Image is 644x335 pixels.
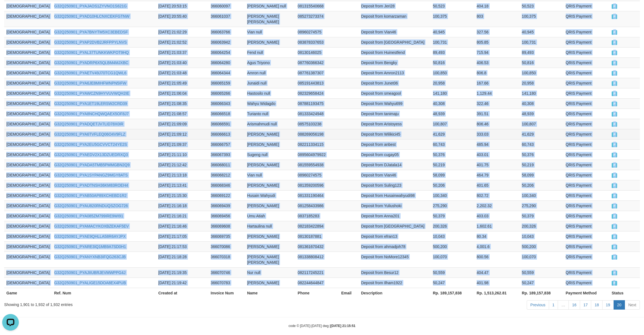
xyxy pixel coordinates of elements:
[295,27,339,37] td: 08960274575
[563,190,609,201] td: QRIS Payment
[245,27,295,37] td: Vian null
[359,57,430,68] td: Deposit from Bengky
[359,78,430,88] td: Deposit from Junet06
[612,132,617,137] span: PAID
[156,139,208,149] td: [DATE] 21:09:37
[563,1,609,11] td: QRIS Payment
[474,139,520,149] td: 485.94
[431,37,474,47] td: 100,731
[474,98,520,109] td: 322.46
[527,300,549,310] a: Previous
[156,211,208,221] td: [DATE] 21:16:21
[612,71,617,76] span: PAID
[612,234,617,239] span: PAID
[209,98,245,109] td: 366066343
[625,300,640,310] a: Next
[431,1,474,11] td: 50,523
[245,68,295,78] td: Amron null
[245,78,295,88] td: Junaidi null
[156,98,208,109] td: [DATE] 21:08:35
[209,160,245,170] td: 366068011
[54,244,126,249] a: G32Q250901_PYARE3IQ1MB9A7SD0H1
[4,139,52,149] td: [DEMOGRAPHIC_DATA]
[431,88,474,98] td: 141,180
[431,129,474,139] td: 41,629
[295,57,339,68] td: 087760366342
[563,88,609,98] td: QRIS Payment
[54,173,128,177] a: G32Q250901_PYA1SYPANGZ9MGY8ATS
[4,231,52,241] td: [DEMOGRAPHIC_DATA]
[474,11,520,27] td: 803
[54,112,129,116] a: G32Q250901_PYA8NCHQWQAEX5OF8J7
[520,68,563,78] td: 100,850
[431,190,474,201] td: 100,340
[295,68,339,78] td: 087761387307
[4,129,52,139] td: [DEMOGRAPHIC_DATA]
[156,47,208,57] td: [DATE] 21:03:37
[4,170,52,180] td: [DEMOGRAPHIC_DATA]
[431,180,474,190] td: 50,206
[612,102,617,106] span: PAID
[359,180,430,190] td: Deposit from Suling123
[563,119,609,129] td: QRIS Payment
[520,57,563,68] td: 50,816
[431,98,474,109] td: 40,308
[209,27,245,37] td: 366063766
[295,221,339,231] td: 082183422894
[156,129,208,139] td: [DATE] 21:09:12
[295,109,339,119] td: 081333424948
[245,88,295,98] td: Hastosilo null
[431,231,474,241] td: 10,043
[209,11,245,27] td: 366061037
[54,270,126,275] a: G32Q250901_PYAJIIUBRJEVMWPPG4J
[520,149,563,160] td: 50,376
[156,190,208,201] td: [DATE] 21:15:30
[295,211,339,221] td: 0837185283
[295,88,339,98] td: 082329658424
[54,152,128,157] a: G32Q250901_PYAEDV2X13DZUEDRXQ3
[295,129,339,139] td: 088269056198
[54,255,126,259] a: G32Q250901_PYANYXNB3IFQG263CJB
[520,160,563,170] td: 50,219
[4,190,52,201] td: [DEMOGRAPHIC_DATA]
[54,60,128,65] a: G32Q250901_PYADRP6X5QLBM4MJXBC
[612,214,617,219] span: PAID
[245,170,295,180] td: Vian null
[563,221,609,231] td: QRIS Payment
[4,27,52,37] td: [DEMOGRAPHIC_DATA]
[431,139,474,149] td: 60,743
[156,88,208,98] td: [DATE] 21:06:04
[54,183,128,188] a: G32Q250901_PYADTNSH36KM83ROEH4
[474,221,520,231] td: 1,602.61
[295,241,339,252] td: 081361670432
[54,163,130,167] a: G32Q250901_PYADA5TMB5PMMGBN2Q9
[474,149,520,160] td: 403.01
[520,98,563,109] td: 40,308
[245,47,295,57] td: Fend null
[520,37,563,47] td: 100,731
[4,11,52,27] td: [DEMOGRAPHIC_DATA]
[520,47,563,57] td: 89,493
[295,170,339,180] td: 08960274575
[563,149,609,160] td: QRIS Payment
[54,224,129,228] a: G32Q250901_PYAMACYKOXBZEKAF5EV
[54,204,128,208] a: G32Q250901_PYAU820RNDUQSZOG726
[474,57,520,68] td: 406.53
[602,300,614,310] a: 19
[612,224,617,229] span: PAID
[2,2,19,19] button: Open LiveChat chat widget
[474,109,520,119] td: 391.51
[156,11,208,27] td: [DATE] 20:55:40
[474,88,520,98] td: 1,129.44
[209,231,245,241] td: 366069735
[563,37,609,47] td: QRIS Payment
[474,1,520,11] td: 404.18
[209,1,245,11] td: 366060097
[474,170,520,180] td: 464.79
[245,37,295,47] td: [PERSON_NAME]
[209,170,245,180] td: 366068212
[612,112,617,117] span: PAID
[563,139,609,149] td: QRIS Payment
[4,180,52,190] td: [DEMOGRAPHIC_DATA]
[563,129,609,139] td: QRIS Payment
